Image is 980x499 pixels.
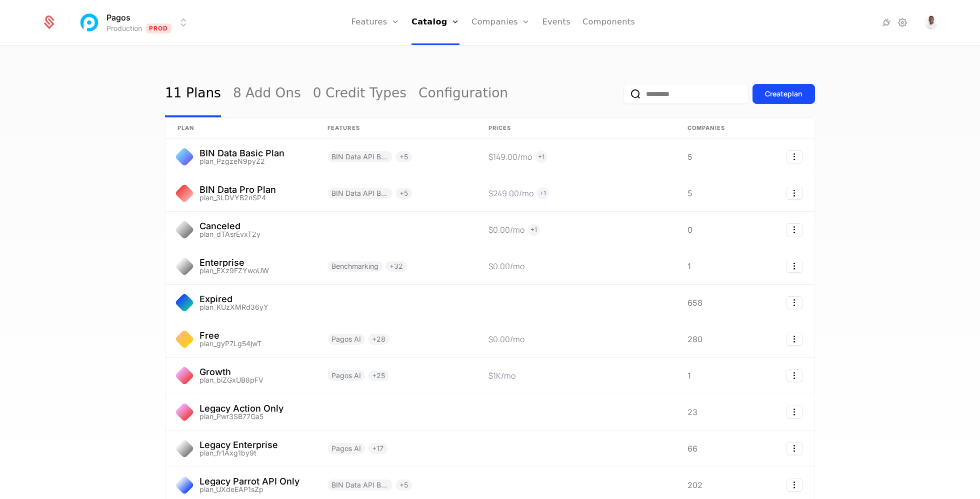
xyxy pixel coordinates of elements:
[880,16,892,28] a: Integrations
[476,118,675,139] th: Prices
[924,15,938,29] button: Open user button
[786,296,802,309] button: Select action
[786,260,802,273] button: Select action
[786,369,802,382] button: Select action
[77,10,101,34] img: Pagos
[765,89,802,99] div: Create plan
[786,479,802,492] button: Select action
[786,406,802,419] button: Select action
[752,84,815,104] button: Createplan
[146,23,171,33] span: Prod
[786,223,802,236] button: Select action
[233,70,301,117] a: 8 Add Ons
[418,70,508,117] a: Configuration
[786,150,802,163] button: Select action
[165,70,221,117] a: 11 Plans
[786,442,802,455] button: Select action
[313,70,406,117] a: 0 Credit Types
[80,11,189,33] button: Select environment
[786,333,802,346] button: Select action
[165,118,315,139] th: plan
[896,16,908,28] a: Settings
[106,11,130,23] span: Pagos
[924,15,938,29] img: LJ Durante
[106,23,142,33] div: Production
[786,187,802,200] button: Select action
[675,118,755,139] th: Companies
[315,118,476,139] th: Features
